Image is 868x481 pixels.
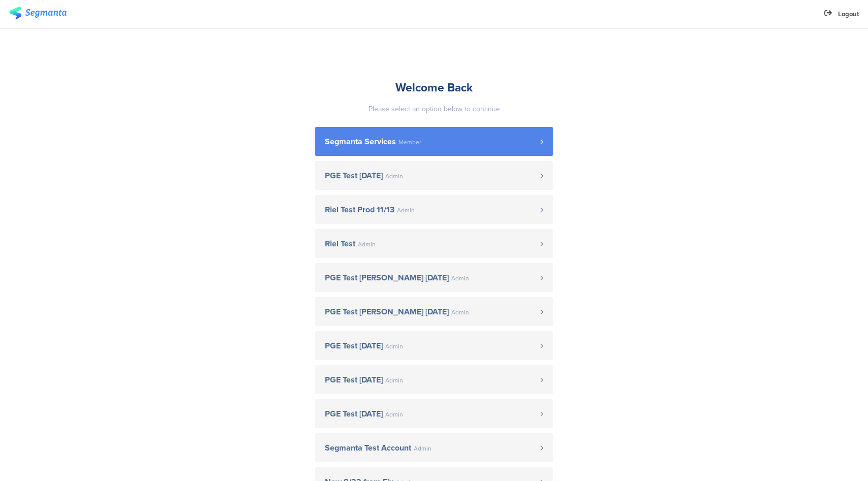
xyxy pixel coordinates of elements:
[315,127,553,156] a: Segmanta Services Member
[315,331,553,360] a: PGE Test [DATE] Admin
[315,161,553,190] a: PGE Test [DATE] Admin
[315,79,553,96] div: Welcome Back
[414,445,431,452] span: Admin
[325,444,411,452] span: Segmanta Test Account
[315,433,553,462] a: Segmanta Test Account Admin
[325,308,449,316] span: PGE Test [PERSON_NAME] [DATE]
[315,399,553,428] a: PGE Test [DATE] Admin
[325,206,394,214] span: Riel Test Prod 11/13
[325,138,396,146] span: Segmanta Services
[325,410,383,418] span: PGE Test [DATE]
[315,104,553,114] div: Please select an option below to continue
[325,376,383,384] span: PGE Test [DATE]
[385,173,403,179] span: Admin
[315,195,553,224] a: Riel Test Prod 11/13 Admin
[385,343,403,349] span: Admin
[315,229,553,258] a: Riel Test Admin
[385,411,403,418] span: Admin
[325,342,383,350] span: PGE Test [DATE]
[325,172,383,180] span: PGE Test [DATE]
[398,139,421,145] span: Member
[358,241,376,247] span: Admin
[385,377,403,383] span: Admin
[315,263,553,292] a: PGE Test [PERSON_NAME] [DATE] Admin
[451,309,469,315] span: Admin
[315,297,553,326] a: PGE Test [PERSON_NAME] [DATE] Admin
[325,240,355,248] span: Riel Test
[315,365,553,394] a: PGE Test [DATE] Admin
[9,7,66,19] img: segmanta logo
[838,9,859,19] span: Logout
[325,274,449,282] span: PGE Test [PERSON_NAME] [DATE]
[451,275,469,281] span: Admin
[397,207,415,213] span: Admin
